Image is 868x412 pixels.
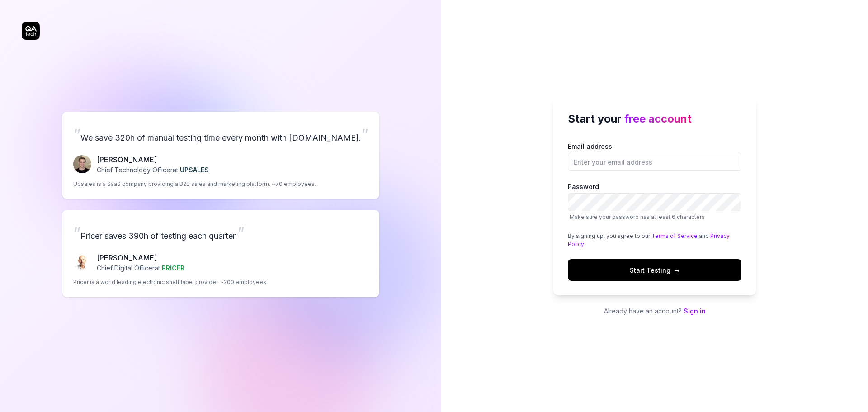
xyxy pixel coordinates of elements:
p: [PERSON_NAME] [97,154,209,165]
input: PasswordMake sure your password has at least 6 characters [568,193,741,211]
div: By signing up, you agree to our and [568,232,741,248]
input: Email address [568,153,741,171]
span: → [674,265,679,275]
img: Chris Chalkitis [73,253,91,271]
span: Make sure your password has at least 6 characters [570,213,705,220]
h2: Start your [568,111,741,127]
p: [PERSON_NAME] [97,252,184,263]
a: Sign in [684,307,706,315]
p: We save 320h of manual testing time every month with [DOMAIN_NAME]. [73,123,368,147]
p: Already have an account? [553,306,756,316]
a: “We save 320h of manual testing time every month with [DOMAIN_NAME].”Fredrik Seidl[PERSON_NAME]Ch... [62,112,379,199]
span: ” [237,223,245,243]
p: Chief Technology Officer at [97,165,209,175]
p: Upsales is a SaaS company providing a B2B sales and marketing platform. ~70 employees. [73,180,316,188]
span: free account [624,112,692,125]
a: Terms of Service [651,232,698,239]
a: “Pricer saves 390h of testing each quarter.”Chris Chalkitis[PERSON_NAME]Chief Digital Officerat P... [62,210,379,297]
p: Pricer is a world leading electronic shelf label provider. ~200 employees. [73,278,268,286]
span: “ [73,125,80,145]
label: Password [568,182,741,221]
span: PRICER [162,264,184,272]
span: “ [73,223,80,243]
p: Pricer saves 390h of testing each quarter. [73,221,368,245]
label: Email address [568,142,741,171]
p: Chief Digital Officer at [97,263,184,273]
span: ” [361,125,368,145]
button: Start Testing→ [568,259,741,281]
img: Fredrik Seidl [73,155,91,173]
span: UPSALES [180,166,209,174]
span: Start Testing [630,265,679,275]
